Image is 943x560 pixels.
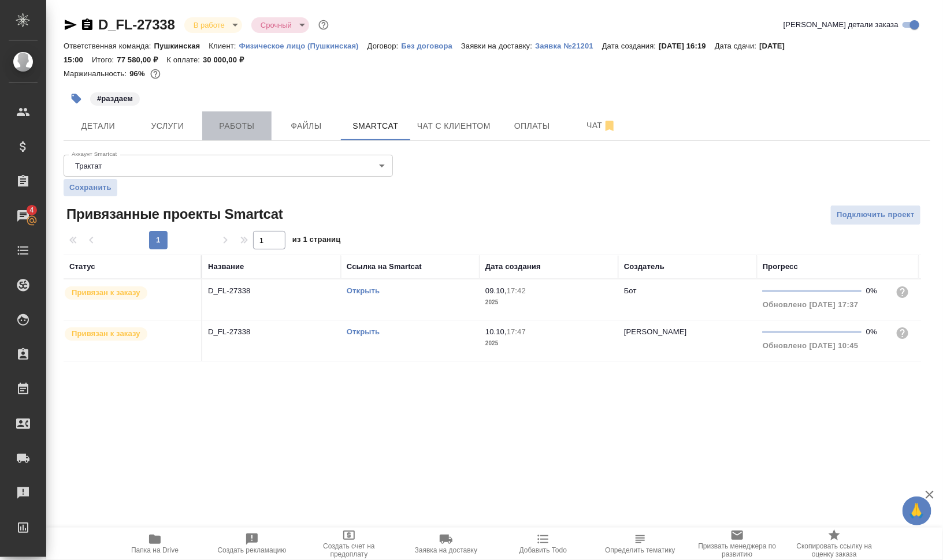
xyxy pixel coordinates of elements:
span: Заявка на доставку [415,546,477,554]
button: Добавить тэг [64,86,89,111]
button: Заявка на доставку [398,528,495,560]
p: 96% [129,69,147,78]
span: Чат [574,118,629,133]
div: Ссылка на Smartcat [347,261,422,272]
p: Итого: [92,55,117,64]
p: [DATE] 16:19 [659,42,715,50]
span: Чат с клиентом [417,119,491,133]
span: Добавить Todo [519,546,567,554]
p: Привязан к заказу [72,328,140,339]
p: 77 580,00 ₽ [117,55,166,64]
p: Физическое лицо (Пушкинская) [239,42,367,50]
button: 2305.00 RUB; [148,66,163,81]
p: D_FL-27338 [208,285,335,297]
a: Без договора [401,40,461,50]
div: Создатель [624,261,664,272]
span: Файлы [279,119,334,133]
svg: Отписаться [603,119,617,133]
p: Маржинальность: [64,69,129,78]
span: Услуги [140,119,195,133]
div: Название [208,261,244,272]
span: [PERSON_NAME] детали заказа [784,19,899,31]
p: 17:42 [507,286,526,295]
div: 0% [866,285,886,297]
p: Ответственная команда: [64,42,154,50]
a: 4 [3,201,43,230]
button: Создать счет на предоплату [300,528,398,560]
div: Трактат [64,155,393,177]
div: Прогресс [763,261,798,272]
span: Привязанные проекты Smartcat [64,205,283,223]
span: Скопировать ссылку на оценку заказа [793,542,876,558]
span: 4 [23,204,40,216]
p: Дата сдачи: [715,42,759,50]
button: Определить тематику [592,528,689,560]
p: Договор: [367,42,402,50]
div: В работе [251,17,309,33]
p: Клиент: [209,42,239,50]
button: Скопировать ссылку для ЯМессенджера [64,18,77,32]
button: Заявка №21201 [535,40,602,52]
a: D_FL-27338 [98,17,175,32]
div: Статус [69,261,95,272]
span: 🙏 [907,499,927,523]
span: Smartcat [348,119,403,133]
button: Папка на Drive [106,528,203,560]
p: [PERSON_NAME] [624,327,687,336]
button: Скопировать ссылку на оценку заказа [786,528,883,560]
span: из 1 страниц [292,233,341,249]
p: 10.10, [485,327,507,336]
div: 0% [866,326,886,338]
p: #раздаем [97,93,133,104]
p: К оплате: [166,55,203,64]
div: Дата создания [485,261,541,272]
span: Создать счет на предоплату [307,542,391,558]
button: Добавить Todo [495,528,592,560]
span: Обновлено [DATE] 10:45 [763,341,859,350]
a: Физическое лицо (Пушкинская) [239,40,367,50]
a: Открыть [347,286,380,295]
p: Дата создания: [602,42,659,50]
p: Заявка №21201 [535,42,602,50]
span: Сохранить [69,182,112,193]
button: Срочный [257,20,295,30]
button: 🙏 [903,496,931,525]
span: Создать рекламацию [218,546,287,554]
span: Оплаты [504,119,560,133]
p: Заявки на доставку: [461,42,535,50]
span: Работы [209,119,265,133]
p: 2025 [485,338,612,349]
div: В работе [184,17,242,33]
a: Открыть [347,327,380,336]
p: 30 000,00 ₽ [203,55,253,64]
button: Подключить проект [830,205,921,225]
span: Обновлено [DATE] 17:37 [763,300,859,309]
p: Пушкинская [154,42,209,50]
p: Привязан к заказу [72,287,140,298]
p: 2025 [485,297,612,308]
p: Без договора [401,42,461,50]
span: Подключить проект [837,208,915,222]
button: Сохранить [64,179,117,196]
p: Бот [624,286,637,295]
button: Скопировать ссылку [80,18,94,32]
span: Папка на Drive [131,546,179,554]
button: Трактат [72,161,105,171]
p: D_FL-27338 [208,326,335,338]
button: Доп статусы указывают на важность/срочность заказа [316,17,331,32]
button: Создать рекламацию [203,528,300,560]
button: В работе [190,20,228,30]
span: Призвать менеджера по развитию [696,542,779,558]
span: Детали [70,119,126,133]
p: 17:47 [507,327,526,336]
p: 09.10, [485,286,507,295]
span: Определить тематику [605,546,675,554]
span: раздаем [89,93,141,103]
button: Призвать менеджера по развитию [689,528,786,560]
